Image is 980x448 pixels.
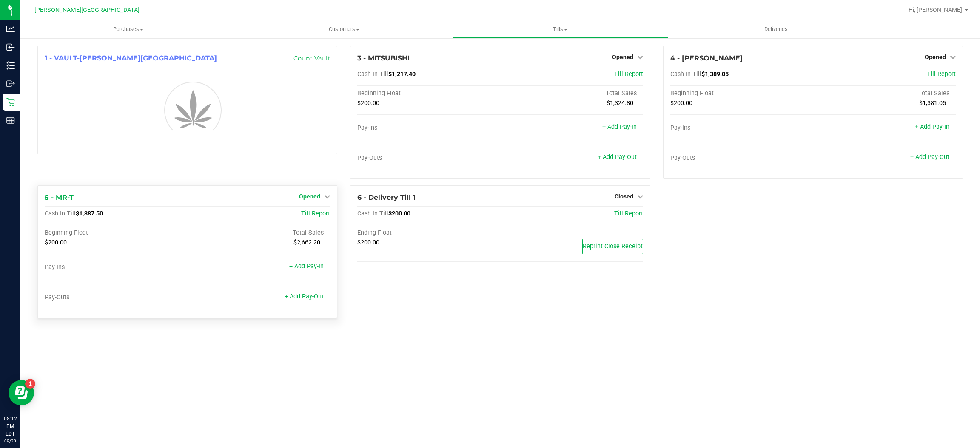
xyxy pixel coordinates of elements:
[293,54,330,62] a: Count Vault
[500,90,643,97] div: Total Sales
[452,20,668,38] a: Tills
[357,71,388,78] span: Cash In Till
[9,380,34,405] iframe: Resource center
[927,71,956,78] a: Till Report
[6,98,15,106] inline-svg: Retail
[919,99,946,107] span: $1,381.05
[6,61,15,70] inline-svg: Inventory
[670,54,743,62] span: 4 - [PERSON_NAME]
[388,210,410,217] span: $200.00
[583,243,643,250] span: Reprint Close Receipt
[357,90,500,97] div: Beginning Float
[813,90,956,97] div: Total Sales
[598,153,637,161] a: + Add Pay-Out
[45,264,188,271] div: Pay-Ins
[925,54,946,60] span: Opened
[357,124,500,132] div: Pay-Ins
[910,153,949,161] a: + Add Pay-Out
[76,210,103,217] span: $1,387.50
[670,154,813,162] div: Pay-Outs
[357,54,410,62] span: 3 - MITSUBISHI
[670,99,692,107] span: $200.00
[20,26,236,33] span: Purchases
[6,25,15,33] inline-svg: Analytics
[614,210,643,217] a: Till Report
[612,54,633,60] span: Opened
[301,210,330,217] a: Till Report
[289,263,324,270] a: + Add Pay-In
[45,229,188,237] div: Beginning Float
[45,294,188,301] div: Pay-Outs
[670,124,813,132] div: Pay-Ins
[34,6,140,14] span: [PERSON_NAME][GEOGRAPHIC_DATA]
[299,193,320,200] span: Opened
[236,20,453,38] a: Customers
[357,193,416,201] span: 6 - Delivery Till 1
[701,71,729,78] span: $1,389.05
[285,293,324,300] a: + Add Pay-Out
[668,20,884,38] a: Deliveries
[4,438,17,444] p: 09/20
[45,193,74,201] span: 5 - MR-T
[607,99,633,107] span: $1,324.80
[6,79,15,88] inline-svg: Outbound
[6,43,15,51] inline-svg: Inbound
[582,239,643,254] button: Reprint Close Receipt
[453,26,668,33] span: Tills
[915,123,949,130] a: + Add Pay-In
[45,210,76,217] span: Cash In Till
[615,193,633,200] span: Closed
[388,71,416,78] span: $1,217.40
[20,20,236,38] a: Purchases
[357,229,500,237] div: Ending Float
[602,123,637,130] a: + Add Pay-In
[4,415,17,438] p: 08:12 PM EDT
[357,99,379,107] span: $200.00
[614,71,643,78] a: Till Report
[357,210,388,217] span: Cash In Till
[45,54,217,62] span: 1 - VAULT-[PERSON_NAME][GEOGRAPHIC_DATA]
[357,239,379,246] span: $200.00
[25,379,35,389] iframe: Resource center unread badge
[45,239,67,246] span: $200.00
[357,154,500,162] div: Pay-Outs
[188,229,330,237] div: Total Sales
[670,71,701,78] span: Cash In Till
[753,26,799,33] span: Deliveries
[6,116,15,125] inline-svg: Reports
[670,90,813,97] div: Beginning Float
[909,6,964,13] span: Hi, [PERSON_NAME]!
[293,239,320,246] span: $2,662.20
[237,26,452,33] span: Customers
